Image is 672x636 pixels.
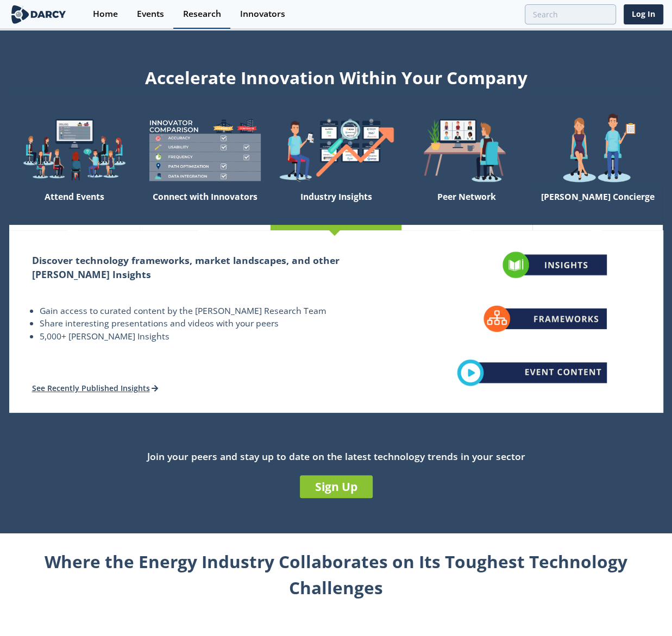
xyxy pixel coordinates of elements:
[9,113,140,186] img: welcome-explore-560578ff38cea7c86bcfe544b5e45342.png
[434,229,630,409] img: industry-insights-46702bb6d5ea356566c85124c7f03101.png
[9,61,663,90] div: Accelerate Innovation Within Your Company
[93,10,118,18] div: Home
[40,305,379,318] li: Gain access to curated content by the [PERSON_NAME] Research Team
[271,113,401,186] img: welcome-find-a12191a34a96034fcac36f4ff4d37733.png
[140,187,271,225] div: Connect with Innovators
[401,113,532,186] img: welcome-attend-b816887fc24c32c29d1763c6e0ddb6e6.png
[40,330,379,343] li: 5,000+ [PERSON_NAME] Insights
[40,317,379,330] li: Share interesting presentations and videos with your peers
[9,549,663,600] div: Where the Energy Industry Collaborates on Its Toughest Technology Challenges
[9,187,140,225] div: Attend Events
[624,4,663,24] a: Log In
[32,383,159,393] a: See Recently Published Insights
[32,253,379,282] h2: Discover technology frameworks, market landscapes, and other [PERSON_NAME] Insights
[271,187,401,225] div: Industry Insights
[532,187,663,225] div: [PERSON_NAME] Concierge
[401,187,532,225] div: Peer Network
[525,4,616,24] input: Advanced Search
[140,113,271,186] img: welcome-compare-1b687586299da8f117b7ac84fd957760.png
[137,10,164,18] div: Events
[240,10,285,18] div: Innovators
[183,10,221,18] div: Research
[9,5,68,24] img: logo-wide.svg
[532,113,663,186] img: welcome-concierge-wide-20dccca83e9cbdbb601deee24fb8df72.png
[300,475,373,498] a: Sign Up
